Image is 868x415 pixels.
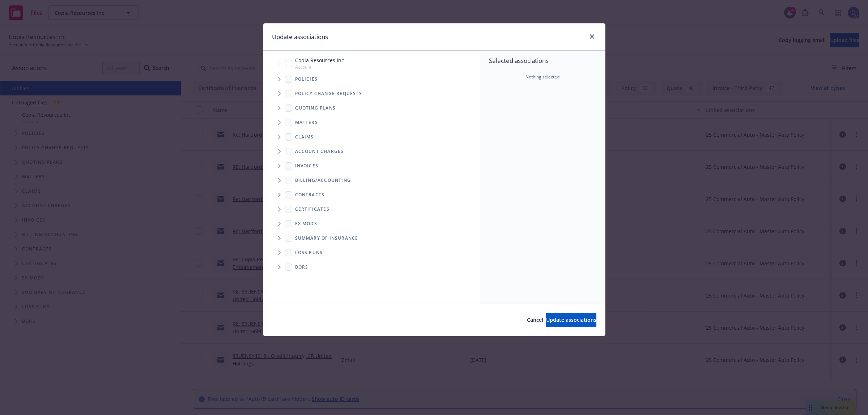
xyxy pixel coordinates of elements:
div: Tree Example [263,55,480,173]
span: Policies [295,77,318,81]
span: Quoting plans [295,106,336,110]
span: Policy change requests [295,91,362,96]
span: Copia Resources Inc [295,56,344,64]
button: Update associations [546,313,596,327]
span: Nothing selected [526,74,559,80]
span: Summary of insurance [295,236,358,240]
span: Loss Runs [295,251,323,255]
span: Matters [295,120,318,125]
span: Contracts [295,193,325,197]
button: Cancel [527,313,543,327]
span: Update associations [546,316,596,323]
span: Claims [295,135,314,139]
span: BORs [295,265,309,269]
span: Ex Mods [295,222,317,226]
div: Folder Tree Example [263,173,480,274]
span: Certificates [295,207,329,211]
span: Selected associations [489,56,596,65]
span: Account charges [295,149,344,154]
a: close [588,32,596,41]
span: Cancel [527,316,543,323]
span: Account [295,64,344,70]
span: Invoices [295,164,319,168]
span: Billing/Accounting [295,178,351,183]
h1: Update associations [272,32,328,42]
